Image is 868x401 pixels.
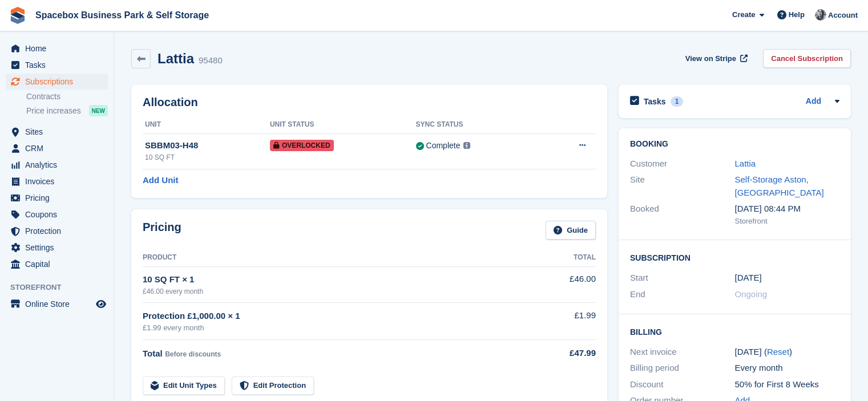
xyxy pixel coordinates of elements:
a: Self-Storage Aston, [GEOGRAPHIC_DATA] [735,175,824,197]
a: menu [6,190,108,206]
a: Add [806,95,821,108]
span: Invoices [25,173,94,189]
h2: Booking [630,140,839,149]
div: Start [630,272,735,285]
a: Edit Unit Types [143,376,225,395]
h2: Pricing [143,221,181,240]
span: Protection [25,223,94,239]
time: 2025-07-15 23:00:00 UTC [735,272,762,285]
a: menu [6,74,108,90]
span: CRM [25,140,94,156]
span: Capital [25,256,94,272]
th: Total [536,249,596,267]
a: menu [6,223,108,239]
div: NEW [89,105,108,116]
div: Discount [630,378,735,391]
a: menu [6,173,108,189]
a: menu [6,157,108,173]
span: Price increases [26,106,81,116]
span: Total [143,349,163,358]
div: Every month [735,362,840,375]
span: Overlocked [270,140,334,151]
div: [DATE] ( ) [735,346,840,359]
span: Subscriptions [25,74,94,90]
div: 50% for First 8 Weeks [735,378,840,391]
div: End [630,288,735,301]
span: Coupons [25,206,94,222]
a: menu [6,206,108,222]
a: menu [6,57,108,73]
span: Home [25,40,94,56]
div: £1.99 every month [143,322,536,334]
div: 10 SQ FT × 1 [143,273,536,286]
a: menu [6,296,108,312]
h2: Lattia [158,51,194,66]
div: Complete [426,140,461,152]
div: Next invoice [630,346,735,359]
h2: Billing [630,326,839,337]
a: menu [6,124,108,140]
span: Analytics [25,157,94,173]
span: Sites [25,124,94,140]
span: Before discounts [165,350,221,358]
span: Online Store [25,296,94,312]
h2: Tasks [644,96,666,107]
span: Pricing [25,190,94,206]
span: Account [828,10,858,21]
td: £46.00 [536,266,596,302]
h2: Subscription [630,252,839,263]
span: Storefront [10,282,114,293]
a: Add Unit [143,174,178,187]
div: Customer [630,157,735,171]
div: Storefront [735,216,840,227]
a: menu [6,40,108,56]
span: Settings [25,240,94,256]
div: Booked [630,202,735,226]
a: View on Stripe [681,49,750,68]
div: SBBM03-H48 [145,139,270,152]
a: Cancel Subscription [763,49,851,68]
div: 1 [671,96,684,107]
h2: Allocation [143,96,596,109]
div: 95480 [199,54,223,67]
div: £46.00 every month [143,286,536,297]
div: Billing period [630,362,735,375]
a: menu [6,140,108,156]
img: stora-icon-8386f47178a22dfd0bd8f6a31ec36ba5ce8667c1dd55bd0f319d3a0aa187defe.svg [9,7,26,24]
a: Edit Protection [232,376,314,395]
a: Lattia [735,159,756,168]
th: Product [143,249,536,267]
div: Site [630,173,735,199]
a: Contracts [26,91,108,102]
th: Sync Status [416,116,542,134]
th: Unit [143,116,270,134]
div: £47.99 [536,347,596,360]
a: Spacebox Business Park & Self Storage [31,6,213,25]
td: £1.99 [536,303,596,340]
div: [DATE] 08:44 PM [735,202,840,216]
a: Preview store [94,297,108,311]
img: icon-info-grey-7440780725fd019a000dd9b08b2336e03edf1995a4989e88bcd33f0948082b44.svg [463,142,470,149]
div: Protection £1,000.00 × 1 [143,310,536,323]
span: Tasks [25,57,94,73]
span: Ongoing [735,289,768,299]
a: Guide [546,221,596,240]
a: Price increases NEW [26,104,108,117]
a: menu [6,240,108,256]
span: Help [789,9,805,21]
a: Reset [767,347,789,357]
th: Unit Status [270,116,416,134]
div: 10 SQ FT [145,152,270,163]
span: View on Stripe [685,53,736,64]
span: Create [732,9,755,21]
img: SUDIPTA VIRMANI [815,9,826,21]
a: menu [6,256,108,272]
